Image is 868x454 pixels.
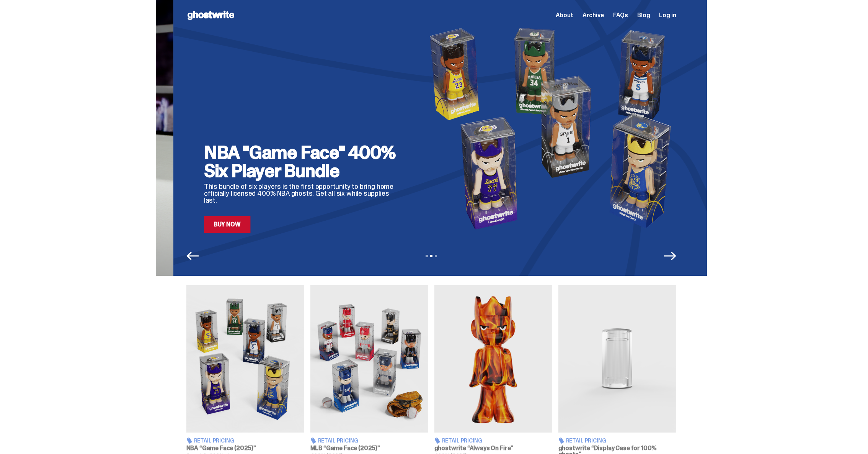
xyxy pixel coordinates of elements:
[186,285,304,433] img: Game Face (2025)
[186,250,199,262] button: Previous
[566,438,606,443] span: Retail Pricing
[415,24,694,233] img: NBA "Game Face" 400% Six Player Bundle
[582,12,604,18] a: Archive
[613,12,628,18] a: FAQs
[430,255,432,257] button: View slide 2
[426,255,428,257] button: View slide 1
[664,250,676,262] button: Next
[186,445,304,451] h3: NBA “Game Face (2025)”
[435,255,437,257] button: View slide 3
[204,216,251,233] a: Buy Now
[442,438,482,443] span: Retail Pricing
[556,12,573,18] a: About
[434,285,552,433] img: Always On Fire
[194,438,234,443] span: Retail Pricing
[310,445,428,451] h3: MLB “Game Face (2025)”
[204,143,403,180] h2: NBA "Game Face" 400% Six Player Bundle
[204,183,403,204] p: This bundle of six players is the first opportunity to bring home officially licensed 400% NBA gh...
[310,285,428,433] img: Game Face (2025)
[558,285,676,433] img: Display Case for 100% ghosts
[659,12,676,18] a: Log in
[637,12,650,18] a: Blog
[318,438,358,443] span: Retail Pricing
[434,445,552,451] h3: ghostwrite “Always On Fire”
